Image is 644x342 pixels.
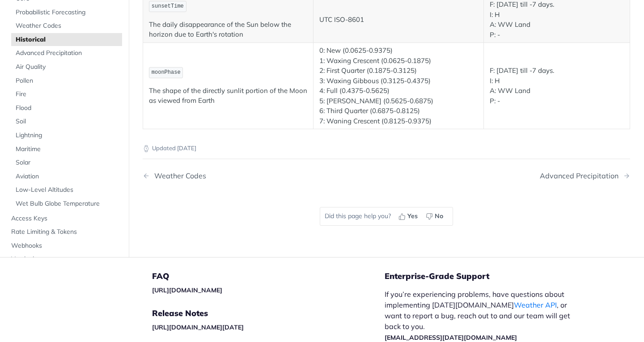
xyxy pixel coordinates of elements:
[16,63,120,72] span: Air Quality
[385,334,517,342] a: [EMAIL_ADDRESS][DATE][DOMAIN_NAME]
[11,156,122,169] a: Solar
[435,211,443,221] span: No
[16,90,120,99] span: Fire
[319,15,478,25] p: UTC ISO-8601
[143,172,352,180] a: Previous Page: Weather Codes
[11,197,122,211] a: Wet Bulb Globe Temperature
[320,207,453,226] div: Did this page help you?
[11,46,122,60] a: Advanced Precipitation
[11,183,122,197] a: Low-Level Altitudes
[152,69,181,76] span: moonPhase
[7,225,122,239] a: Rate Limiting & Tokens
[11,60,122,74] a: Air Quality
[16,172,120,181] span: Aviation
[16,104,120,113] span: Flood
[385,271,594,282] h5: Enterprise-Grade Support
[150,172,206,180] div: Weather Codes
[16,186,120,194] span: Low-Level Altitudes
[16,21,120,30] span: Weather Codes
[143,163,630,189] nav: Pagination Controls
[319,46,478,126] p: 0: New (0.0625-0.9375) 1: Waxing Crescent (0.0625-0.1875) 2: First Quarter (0.1875-0.3125) 3: Wax...
[149,86,307,106] p: The shape of the directly sunlit portion of the Moon as viewed from Earth
[16,158,120,167] span: Solar
[395,210,423,223] button: Yes
[16,8,120,17] span: Probabilistic Forecasting
[152,323,244,331] a: [URL][DOMAIN_NAME][DATE]
[11,129,122,142] a: Lightning
[11,101,122,115] a: Flood
[16,117,120,126] span: Soil
[540,172,630,180] a: Next Page: Advanced Precipitation
[11,19,122,33] a: Weather Codes
[540,172,623,180] div: Advanced Precipitation
[11,74,122,88] a: Pollen
[149,20,307,40] p: The daily disappearance of the Sun below the horizon due to Earth's rotation
[16,144,120,153] span: Maritime
[16,131,120,140] span: Lightning
[514,300,557,309] a: Weather API
[152,286,222,294] a: [URL][DOMAIN_NAME]
[7,239,122,253] a: Webhooks
[7,253,122,266] a: Versioning
[152,3,184,9] span: sunsetTime
[16,199,120,208] span: Wet Bulb Globe Temperature
[152,271,385,282] h5: FAQ
[11,255,120,264] span: Versioning
[11,33,122,46] a: Historical
[11,228,120,236] span: Rate Limiting & Tokens
[16,35,120,44] span: Historical
[16,49,120,58] span: Advanced Precipitation
[11,214,120,223] span: Access Keys
[423,210,448,223] button: No
[143,144,630,153] p: Updated [DATE]
[7,211,122,225] a: Access Keys
[490,66,624,106] p: F: [DATE] till -7 days. I: H A: WW Land P: -
[16,76,120,85] span: Pollen
[152,308,385,319] h5: Release Notes
[11,142,122,156] a: Maritime
[11,6,122,19] a: Probabilistic Forecasting
[11,88,122,101] a: Fire
[407,211,418,221] span: Yes
[11,241,120,250] span: Webhooks
[11,115,122,128] a: Soil
[11,170,122,183] a: Aviation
